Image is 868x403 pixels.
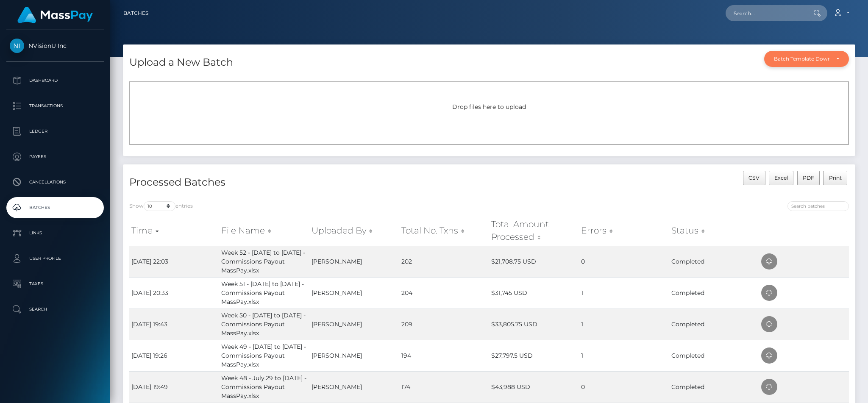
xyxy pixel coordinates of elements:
[489,340,579,371] td: $27,797.5 USD
[669,340,759,371] td: Completed
[6,95,104,117] a: Transactions
[123,4,148,22] a: Batches
[829,175,842,181] span: Print
[10,303,100,316] p: Search
[309,246,399,277] td: [PERSON_NAME]
[10,227,100,239] p: Links
[669,277,759,309] td: Completed
[6,299,104,320] a: Search
[823,171,847,185] button: Print
[10,39,24,53] img: NVisionU Inc
[452,103,526,111] span: Drop files here to upload
[129,175,483,190] h4: Processed Batches
[219,340,309,371] td: Week 49 - [DATE] to [DATE] - Commissions Payout MassPay.xlsx
[787,201,849,211] input: Search batches
[669,371,759,403] td: Completed
[669,246,759,277] td: Completed
[489,371,579,403] td: $43,988 USD
[6,197,104,218] a: Batches
[219,246,309,277] td: Week 52 - [DATE] to [DATE] - Commissions Payout MassPay.xlsx
[6,248,104,269] a: User Profile
[6,146,104,167] a: Payees
[129,216,219,246] th: Time: activate to sort column ascending
[129,340,219,371] td: [DATE] 19:26
[219,309,309,340] td: Week 50 - [DATE] to [DATE] - Commissions Payout MassPay.xlsx
[10,201,100,214] p: Batches
[774,175,788,181] span: Excel
[10,150,100,163] p: Payees
[579,309,669,340] td: 1
[309,277,399,309] td: [PERSON_NAME]
[129,309,219,340] td: [DATE] 19:43
[309,309,399,340] td: [PERSON_NAME]
[797,171,820,185] button: PDF
[129,55,233,70] h4: Upload a New Batch
[579,246,669,277] td: 0
[10,100,100,112] p: Transactions
[10,74,100,87] p: Dashboard
[129,277,219,309] td: [DATE] 20:33
[669,216,759,246] th: Status: activate to sort column ascending
[6,172,104,193] a: Cancellations
[669,309,759,340] td: Completed
[579,371,669,403] td: 0
[399,309,489,340] td: 209
[399,246,489,277] td: 202
[6,121,104,142] a: Ledger
[489,216,579,246] th: Total Amount Processed: activate to sort column ascending
[10,252,100,265] p: User Profile
[769,171,794,185] button: Excel
[489,277,579,309] td: $31,745 USD
[726,5,805,21] input: Search...
[489,309,579,340] td: $33,805.75 USD
[6,70,104,91] a: Dashboard
[144,201,175,211] select: Showentries
[10,176,100,189] p: Cancellations
[399,277,489,309] td: 204
[309,216,399,246] th: Uploaded By: activate to sort column ascending
[10,278,100,290] p: Taxes
[399,371,489,403] td: 174
[579,216,669,246] th: Errors: activate to sort column ascending
[579,340,669,371] td: 1
[219,277,309,309] td: Week 51 - [DATE] to [DATE] - Commissions Payout MassPay.xlsx
[309,371,399,403] td: [PERSON_NAME]
[6,222,104,244] a: Links
[6,42,104,50] span: NVisionU Inc
[489,246,579,277] td: $21,708.75 USD
[399,340,489,371] td: 194
[748,175,759,181] span: CSV
[803,175,814,181] span: PDF
[579,277,669,309] td: 1
[10,125,100,138] p: Ledger
[219,216,309,246] th: File Name: activate to sort column ascending
[764,51,849,67] button: Batch Template Download
[6,273,104,295] a: Taxes
[309,340,399,371] td: [PERSON_NAME]
[17,7,93,23] img: MassPay Logo
[129,246,219,277] td: [DATE] 22:03
[129,371,219,403] td: [DATE] 19:49
[399,216,489,246] th: Total No. Txns: activate to sort column ascending
[774,56,829,62] div: Batch Template Download
[129,201,193,211] label: Show entries
[219,371,309,403] td: Week 48 - July.29 to [DATE] - Commissions Payout MassPay.xlsx
[743,171,765,185] button: CSV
